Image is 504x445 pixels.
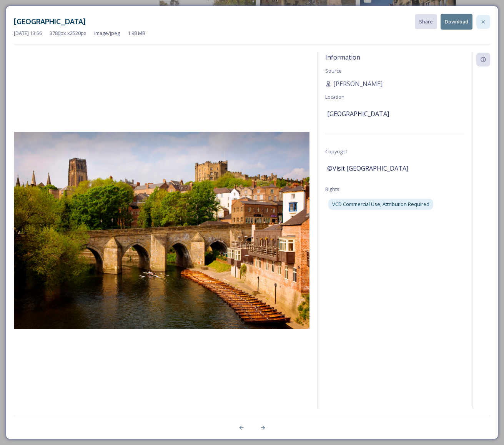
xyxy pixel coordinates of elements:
img: website_grey.svg [12,20,18,26]
img: Durham%20Cathedral%20(104).jpg [14,132,309,329]
img: tab_keywords_by_traffic_grey.svg [77,45,83,51]
span: 1.98 MB [128,30,145,37]
span: Rights [325,186,339,193]
div: v 4.0.25 [22,12,38,18]
span: ©Visit [GEOGRAPHIC_DATA] [327,164,408,173]
span: image/jpeg [94,30,120,37]
span: [PERSON_NAME] [333,79,383,88]
div: Domain: [DOMAIN_NAME] [20,20,85,26]
span: Location [325,93,344,100]
span: 3780 px x 2520 px [50,30,86,37]
div: Domain Overview [29,45,69,50]
div: Keywords by Traffic [85,45,130,50]
button: Share [415,14,437,29]
button: Download [441,14,472,30]
span: Copyright [325,148,347,155]
span: [DATE] 13:56 [14,30,42,37]
h3: [GEOGRAPHIC_DATA] [14,16,86,27]
span: Information [325,53,360,61]
img: logo_orange.svg [12,12,18,18]
span: Source [325,67,342,74]
img: tab_domain_overview_orange.svg [21,45,27,51]
span: VCD Commercial Use, Attribution Required [332,201,429,208]
span: [GEOGRAPHIC_DATA] [327,109,389,118]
